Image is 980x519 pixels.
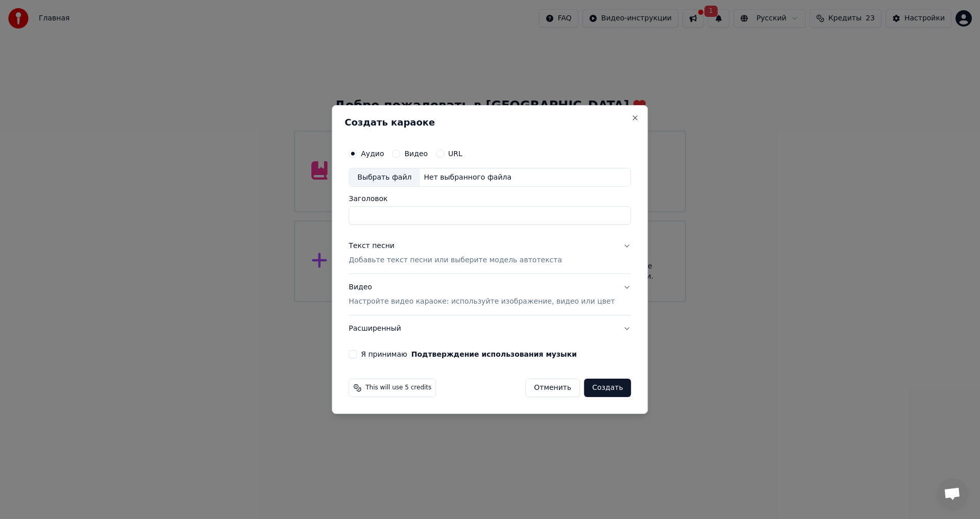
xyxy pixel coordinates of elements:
[584,379,631,397] button: Создать
[365,384,431,392] span: This will use 5 credits
[349,315,631,342] button: Расширенный
[420,172,516,183] div: Нет выбранного файла
[349,275,631,315] button: ВидеоНастройте видео караоке: используйте изображение, видео или цвет
[448,150,462,157] label: URL
[361,150,384,157] label: Аудио
[361,351,577,358] label: Я принимаю
[525,379,580,397] button: Отменить
[349,168,420,187] div: Выбрать файл
[404,150,428,157] label: Видео
[349,195,631,203] label: Заголовок
[345,118,635,127] h2: Создать караоке
[349,256,562,266] p: Добавьте текст песни или выберите модель автотекста
[349,233,631,274] button: Текст песниДобавьте текст песни или выберите модель автотекста
[349,283,615,307] div: Видео
[411,351,577,358] button: Я принимаю
[349,241,395,252] div: Текст песни
[349,296,615,307] p: Настройте видео караоке: используйте изображение, видео или цвет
